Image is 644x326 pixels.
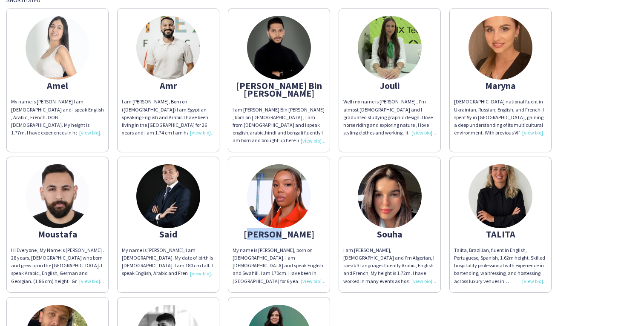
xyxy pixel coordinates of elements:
div: Said [122,230,215,238]
img: thumb-654b4fc4ace74.jpeg [247,164,311,228]
div: [PERSON_NAME] Bin [PERSON_NAME] [233,82,325,97]
div: Amel [11,82,104,89]
div: i am [PERSON_NAME], [DEMOGRAPHIC_DATA] and I’m Algerian, I speak 3 languages fluently Arabic, Eng... [343,246,436,285]
div: TALITA [454,230,547,238]
div: Maryna [454,82,547,89]
img: thumb-6633ef0f93c09.jpg [358,164,422,228]
div: Talita, Brazilian, fluent in English, Portuguese, Spanish, 1.62m height. Skilled hospitality prof... [454,246,547,285]
img: thumb-67755c6606872.jpeg [247,16,311,80]
div: My name is [PERSON_NAME], born on [DEMOGRAPHIC_DATA]. I am [DEMOGRAPHIC_DATA] and speak English a... [233,246,325,285]
img: thumb-3d0b2553-6c45-4a29-9489-c0299c010989.jpg [358,16,422,80]
span: My name is [PERSON_NAME], I am [DEMOGRAPHIC_DATA]. My date of birth is [DEMOGRAPHIC_DATA]. I am 1... [122,247,213,277]
img: thumb-66b264d8949b5.jpeg [26,16,89,80]
div: [PERSON_NAME] [233,230,325,238]
div: My name is [PERSON_NAME] I am [DEMOGRAPHIC_DATA] and I speak English , Arabic , French. DOB [DEMO... [11,98,104,137]
div: [DEMOGRAPHIC_DATA] national fluent in Ukrainian, Russian, English, and French. I spent 9y in [GEO... [454,98,547,137]
div: Well my name is [PERSON_NAME] , I’m almost [DEMOGRAPHIC_DATA] and I graduated studying graphic de... [343,98,436,137]
img: thumb-671b7c58dfd28.jpeg [469,16,532,80]
div: Moustafa [11,230,104,238]
img: thumb-8176a002-759a-4b8b-a64f-be1b4b60803c.jpg [26,164,89,228]
div: Souha [343,230,436,238]
div: I am [PERSON_NAME], Born on ([DEMOGRAPHIC_DATA]) I am Egyptian speaking English and Arabic I have... [122,98,215,137]
div: Amr [122,82,215,89]
div: Hi Everyone , My Name is [PERSON_NAME] . 28 years, [DEMOGRAPHIC_DATA] who born and grew up in the... [11,246,104,285]
img: thumb-66c1b6852183e.jpeg [136,16,200,80]
div: Jouli [343,82,436,89]
img: thumb-62cf0d25a43cb.jpeg [136,164,200,228]
div: I am [PERSON_NAME] Bin [PERSON_NAME] , born on [DEMOGRAPHIC_DATA] , I am from [DEMOGRAPHIC_DATA] ... [233,106,325,145]
img: thumb-66d1af6bb701a.jpg [469,164,532,228]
